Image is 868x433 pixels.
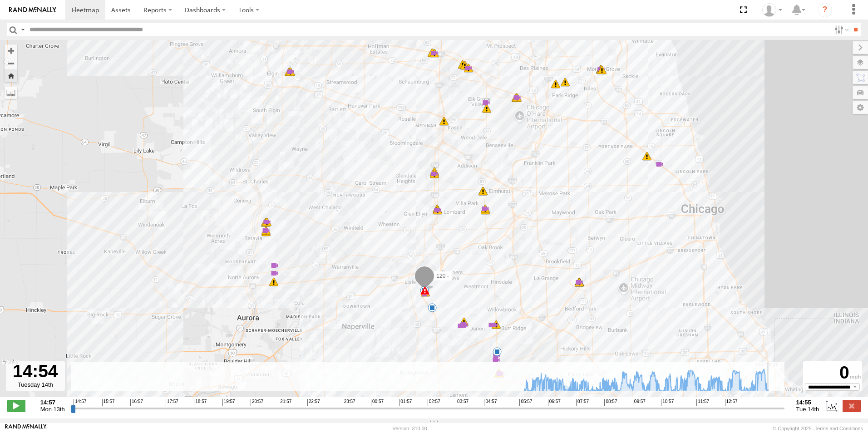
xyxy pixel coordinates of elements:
[428,399,440,406] span: 02:57
[804,363,861,383] div: 0
[5,44,17,57] button: Zoom in
[759,3,785,17] div: Ed Pruneda
[796,399,819,406] strong: 14:55
[482,104,491,113] div: 30
[519,399,532,406] span: 05:57
[815,426,863,431] a: Terms and Conditions
[796,406,819,413] span: Tue 14th Oct 2025
[604,399,617,406] span: 08:57
[74,399,86,406] span: 14:57
[773,426,863,431] div: © Copyright 2025 -
[5,86,17,99] label: Measure
[9,7,56,13] img: rand-logo.svg
[130,399,143,406] span: 16:57
[831,23,850,36] label: Search Filter Options
[222,399,235,406] span: 19:57
[102,399,115,406] span: 15:57
[166,399,178,406] span: 17:57
[7,400,25,412] label: Play/Stop
[279,399,291,406] span: 21:57
[371,399,384,406] span: 00:57
[696,399,709,406] span: 11:57
[548,399,561,406] span: 06:57
[343,399,355,406] span: 23:57
[436,273,449,279] span: 120 -
[456,399,469,406] span: 03:57
[843,400,861,412] label: Close
[393,426,427,431] div: Version: 310.00
[633,399,646,406] span: 09:57
[818,3,832,17] i: ?
[251,399,263,406] span: 20:57
[5,57,17,69] button: Zoom out
[5,424,47,433] a: Visit our Website
[642,152,651,161] div: 5
[661,399,674,406] span: 10:57
[399,399,412,406] span: 01:57
[194,399,207,406] span: 18:57
[576,399,589,406] span: 07:57
[482,98,491,107] div: 10
[19,23,26,36] label: Search Query
[5,69,17,82] button: Zoom Home
[484,399,497,406] span: 04:57
[40,406,65,413] span: Mon 13th Oct 2025
[459,317,469,326] div: 7
[40,399,65,406] strong: 14:57
[307,399,320,406] span: 22:57
[269,277,278,286] div: 7
[853,101,868,114] label: Map Settings
[725,399,738,406] span: 12:57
